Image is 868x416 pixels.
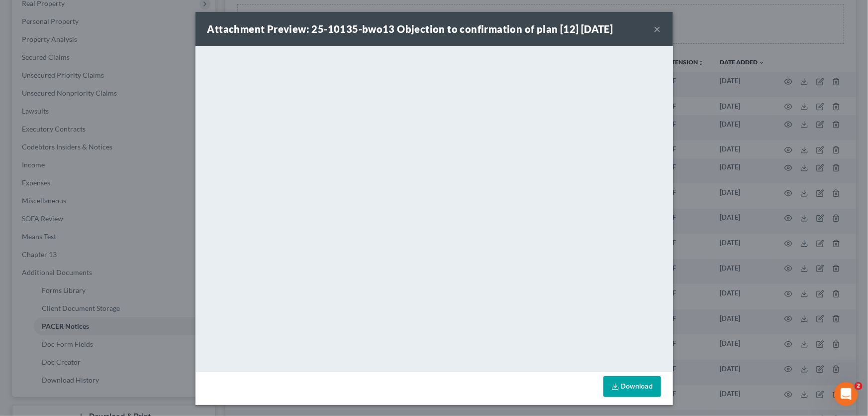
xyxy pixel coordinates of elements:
a: Download [603,376,661,397]
span: 2 [855,382,863,390]
strong: Attachment Preview: 25-10135-bwo13 Objection to confirmation of plan [12] [DATE] [207,23,613,35]
iframe: Intercom live chat [834,382,858,406]
button: × [654,23,661,35]
iframe: <object ng-attr-data='[URL][DOMAIN_NAME]' type='application/pdf' width='100%' height='650px'></ob... [195,46,673,370]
